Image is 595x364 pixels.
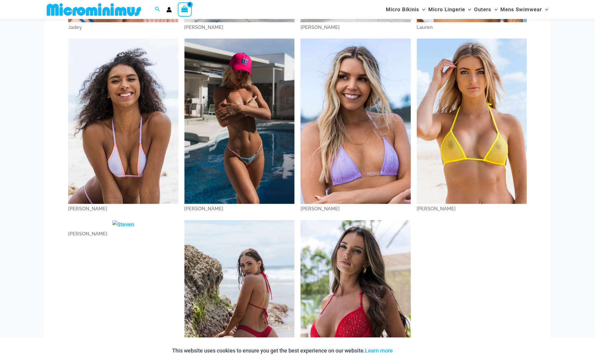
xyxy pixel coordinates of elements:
div: [PERSON_NAME] [68,204,178,214]
span: Micro Bikinis [386,2,419,17]
div: Jadey [68,22,178,33]
img: Steven [112,220,134,229]
a: Steven[PERSON_NAME] [68,220,178,240]
a: OutersMenu ToggleMenu Toggle [473,2,499,17]
a: Mel[PERSON_NAME] [68,39,178,214]
a: Micro LingerieMenu ToggleMenu Toggle [427,2,473,17]
div: [PERSON_NAME] [301,22,411,33]
div: [PERSON_NAME] [68,229,178,239]
a: Raychel[PERSON_NAME] [417,39,527,214]
div: [PERSON_NAME] [417,204,527,214]
button: Accept [397,343,423,358]
a: Rachel[PERSON_NAME] [301,39,411,214]
img: Rachel [301,39,411,204]
p: This website uses cookies to ensure you get the best experience on our website. [172,346,393,355]
a: View Shopping Cart, empty [178,2,192,16]
a: Olivia[PERSON_NAME] [184,39,295,214]
img: MM SHOP LOGO FLAT [44,3,143,16]
img: Raychel [417,39,527,204]
span: Mens Swimwear [501,2,542,17]
a: Account icon link [166,7,172,12]
div: [PERSON_NAME] [184,204,295,214]
img: Mel [68,39,178,204]
span: Menu Toggle [492,2,498,17]
img: Olivia [184,39,295,204]
div: [PERSON_NAME] [184,22,295,33]
span: Outers [474,2,492,17]
a: Learn more [365,347,393,354]
a: Micro BikinisMenu ToggleMenu Toggle [384,2,427,17]
nav: Site Navigation [383,1,551,18]
div: [PERSON_NAME] [301,204,411,214]
span: Menu Toggle [465,2,471,17]
span: Micro Lingerie [428,2,465,17]
span: Menu Toggle [419,2,425,17]
span: Menu Toggle [542,2,548,17]
div: Lauren [417,22,527,33]
a: Mens SwimwearMenu ToggleMenu Toggle [499,2,550,17]
a: Search icon link [155,6,160,13]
